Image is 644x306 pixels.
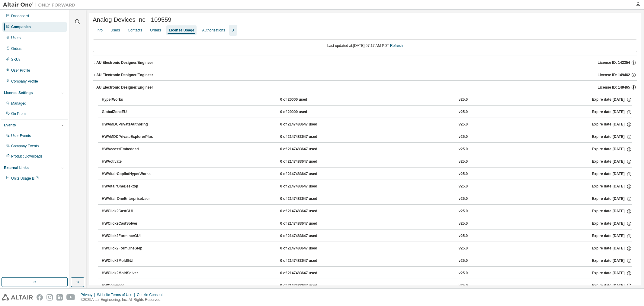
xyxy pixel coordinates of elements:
img: altair_logo.svg [2,294,33,301]
div: Events [4,123,16,128]
div: 0 of 2147483647 used [280,233,335,239]
div: HWAMDCPrivateAuthoring [102,122,156,127]
button: HWAMDCPrivateExplorerPlus0 of 2147483647 usedv25.0Expire date:[DATE] [102,130,632,144]
div: HWAltairOneEnterpriseUser [102,196,156,202]
span: License ID: 149465 [598,85,630,90]
div: 0 of 2147483647 used [280,246,335,251]
button: HWClick2CastSolver0 of 2147483647 usedv25.0Expire date:[DATE] [102,217,632,230]
button: HWClick2FormIncrGUI0 of 2147483647 usedv25.0Expire date:[DATE] [102,229,632,243]
button: HWAccessEmbedded0 of 2147483647 usedv25.0Expire date:[DATE] [102,143,632,156]
div: Expire date: [DATE] [592,209,632,214]
div: Expire date: [DATE] [592,196,632,202]
div: License Settings [4,90,33,95]
a: Refresh [390,44,403,48]
div: Info [97,28,103,33]
div: HWAltairCopilotHyperWorks [102,171,156,177]
div: Expire date: [DATE] [592,258,632,264]
div: 0 of 20000 used [280,109,335,115]
button: HWCompose0 of 2147483647 usedv25.0Expire date:[DATE] [102,279,632,292]
button: HyperWorks0 of 20000 usedv25.0Expire date:[DATE] [102,93,632,106]
button: GlobalZoneEU0 of 20000 usedv25.0Expire date:[DATE] [102,106,632,119]
div: 0 of 2147483647 used [280,283,335,288]
div: v25.0 [459,109,468,115]
div: Company Profile [11,79,38,84]
div: Company Events [11,144,39,148]
div: Orders [150,28,161,33]
div: v25.0 [459,122,468,127]
button: AU Electronic Designer/EngineerLicense ID: 149465 [93,81,637,94]
img: youtube.svg [66,294,75,301]
div: Website Terms of Use [97,292,137,297]
button: HWClick2MoldSolver0 of 2147483647 usedv25.0Expire date:[DATE] [102,267,632,280]
div: 0 of 2147483647 used [280,122,335,127]
img: Altair One [3,2,78,8]
span: Units Usage BI [11,176,39,181]
button: HWAMDCPrivateAuthoring0 of 2147483647 usedv25.0Expire date:[DATE] [102,118,632,131]
div: HWAccessEmbedded [102,147,156,152]
div: HWAltairOneDesktop [102,184,156,189]
p: © 2025 Altair Engineering, Inc. All Rights Reserved. [81,297,166,302]
div: Expire date: [DATE] [592,246,632,251]
div: AU Electronic Designer/Engineer [96,85,153,90]
div: HWCompose [102,283,156,288]
div: HWClick2CastGUI [102,209,156,214]
div: Users [111,28,120,33]
div: User Events [11,133,31,138]
div: v25.0 [459,221,468,226]
div: Expire date: [DATE] [592,184,632,189]
div: AU Electronic Designer/Engineer [96,60,153,65]
div: 0 of 2147483647 used [280,184,335,189]
button: HWClick2CastGUI0 of 2147483647 usedv25.0Expire date:[DATE] [102,205,632,218]
div: Users [11,35,21,40]
div: HWClick2MoldSolver [102,271,156,276]
div: Product Downloads [11,154,43,159]
div: Expire date: [DATE] [592,147,632,152]
div: v25.0 [459,147,468,152]
div: Last updated at: [DATE] 07:17 AM PDT [93,39,637,52]
div: Orders [11,46,22,51]
span: License ID: 142354 [598,60,630,65]
div: v25.0 [459,97,468,103]
div: Authorizations [202,28,225,33]
div: HWClick2CastSolver [102,221,156,226]
div: HWAMDCPrivateExplorerPlus [102,134,156,140]
div: v25.0 [459,271,468,276]
div: Expire date: [DATE] [592,221,632,226]
div: Expire date: [DATE] [592,283,632,288]
div: 0 of 2147483647 used [280,258,335,264]
div: v25.0 [459,171,468,177]
div: Privacy [81,292,97,297]
div: HWClick2FormIncrGUI [102,233,156,239]
div: Expire date: [DATE] [592,159,632,164]
div: Contacts [128,28,142,33]
span: License ID: 149462 [598,73,630,77]
img: instagram.svg [46,294,53,301]
div: 0 of 2147483647 used [280,271,335,276]
div: HyperWorks [102,97,156,103]
div: Companies [11,24,31,29]
div: v25.0 [459,209,468,214]
div: HWActivate [102,159,156,164]
div: v25.0 [459,134,468,140]
div: Expire date: [DATE] [592,122,632,127]
div: Expire date: [DATE] [592,233,632,239]
div: Dashboard [11,14,29,18]
button: HWAltairOneDesktop0 of 2147483647 usedv25.0Expire date:[DATE] [102,180,632,193]
button: AU Electronic Designer/EngineerLicense ID: 142354 [93,56,637,69]
div: GlobalZoneEU [102,109,156,115]
div: Managed [11,101,26,106]
div: v25.0 [459,159,468,164]
div: Expire date: [DATE] [592,134,632,140]
div: Expire date: [DATE] [592,171,632,177]
button: HWClick2MoldGUI0 of 2147483647 usedv25.0Expire date:[DATE] [102,254,632,268]
div: 0 of 2147483647 used [280,221,335,226]
div: External Links [4,165,29,170]
div: On Prem [11,111,26,116]
button: HWAltairCopilotHyperWorks0 of 2147483647 usedv25.0Expire date:[DATE] [102,168,632,181]
button: HWClick2FormOneStep0 of 2147483647 usedv25.0Expire date:[DATE] [102,242,632,255]
div: 0 of 2147483647 used [280,171,335,177]
img: facebook.svg [37,294,43,301]
div: Expire date: [DATE] [592,109,632,115]
div: v25.0 [459,196,468,202]
img: linkedin.svg [56,294,63,301]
